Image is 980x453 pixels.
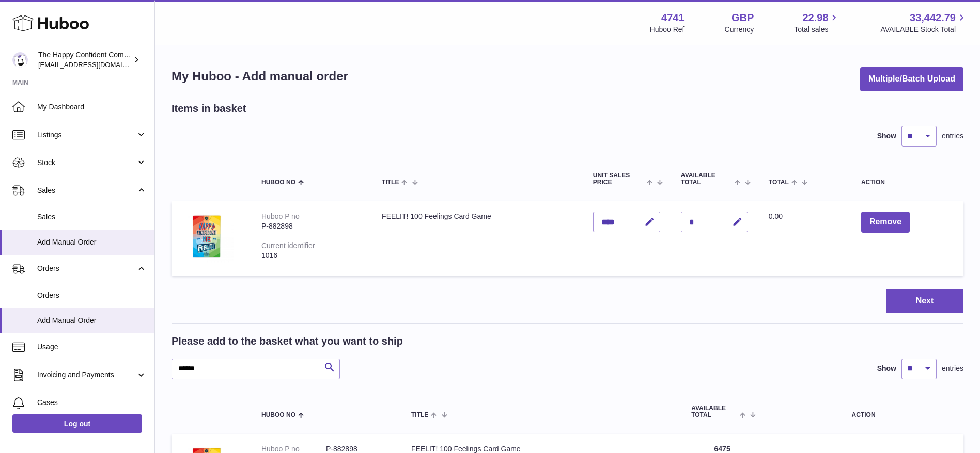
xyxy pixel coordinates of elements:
span: Sales [37,212,147,222]
span: Add Manual Order [37,237,147,247]
span: 33,442.79 [910,11,956,25]
a: 22.98 Total sales [794,11,840,35]
td: FEELIT! 100 Feelings Card Game [371,201,583,276]
a: 33,442.79 AVAILABLE Stock Total [880,11,968,35]
h1: My Huboo - Add manual order [172,68,348,85]
span: 0.00 [769,212,783,220]
a: Log out [12,414,142,433]
div: P-882898 [261,221,361,231]
div: The Happy Confident Company [38,50,131,70]
span: 22.98 [802,11,828,25]
span: AVAILABLE Stock Total [880,25,968,35]
span: Stock [37,158,136,168]
span: Orders [37,290,147,300]
label: Show [877,131,896,141]
span: My Dashboard [37,102,147,112]
span: Cases [37,398,147,408]
span: Invoicing and Payments [37,370,136,380]
h2: Items in basket [172,102,246,116]
span: AVAILABLE Total [681,172,732,186]
button: Multiple/Batch Upload [860,67,963,91]
span: [EMAIL_ADDRESS][DOMAIN_NAME] [38,60,152,69]
th: Action [764,395,963,429]
strong: 4741 [661,11,685,25]
div: 1016 [261,251,361,261]
span: AVAILABLE Total [691,405,737,418]
img: FEELIT! 100 Feelings Card Game [182,212,234,263]
span: Total [769,179,789,186]
span: Huboo no [261,179,295,186]
span: entries [942,364,963,374]
span: Orders [37,264,136,273]
div: Action [861,179,953,186]
span: Listings [37,130,136,140]
div: Huboo P no [261,212,300,220]
span: entries [942,131,963,141]
button: Next [886,289,963,313]
span: Sales [37,186,136,196]
span: Total sales [794,25,840,35]
span: Title [382,179,399,186]
div: Currency [725,25,754,35]
span: Usage [37,342,147,352]
div: Huboo Ref [650,25,685,35]
strong: GBP [732,11,754,25]
div: Current identifier [261,241,315,250]
img: internalAdmin-4741@internal.huboo.com [12,52,28,68]
label: Show [877,364,896,374]
h2: Please add to the basket what you want to ship [172,334,403,348]
span: Unit Sales Price [593,172,644,186]
span: Huboo no [261,412,295,418]
span: Title [411,412,428,418]
button: Remove [861,212,910,233]
span: Add Manual Order [37,316,147,326]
